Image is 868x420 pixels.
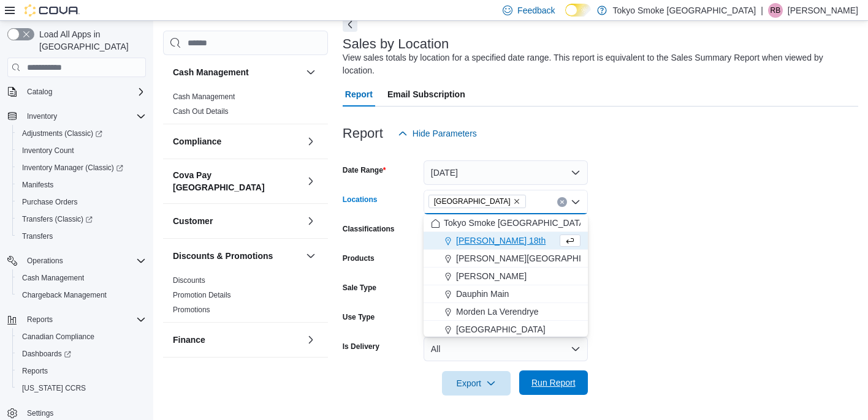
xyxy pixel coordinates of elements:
a: Inventory Manager (Classic) [17,160,128,175]
span: Washington CCRS [17,381,146,396]
span: Dauphin Main [456,288,509,300]
button: Dauphin Main [424,285,588,303]
button: Cova Pay [GEOGRAPHIC_DATA] [173,169,301,193]
span: Tokyo Smoke [GEOGRAPHIC_DATA] [444,217,587,229]
span: Chargeback Management [22,290,107,300]
p: [PERSON_NAME] [788,3,858,18]
span: Inventory Count [22,146,74,156]
span: Cash Management [17,271,146,285]
span: Manitoba [428,195,526,208]
label: Date Range [343,165,386,175]
a: Inventory Count [17,143,79,158]
span: Adjustments (Classic) [17,126,146,141]
button: [PERSON_NAME] 18th [424,232,588,250]
input: Dark Mode [565,4,591,17]
span: Run Report [531,377,576,389]
div: View sales totals by location for a specified date range. This report is equivalent to the Sales ... [343,51,852,77]
button: Cash Management [173,66,301,78]
p: Tokyo Smoke [GEOGRAPHIC_DATA] [613,3,756,18]
span: Catalog [22,84,146,99]
span: Reports [22,312,146,327]
h3: Report [343,126,383,141]
button: Finance [303,332,318,347]
button: Next [343,17,357,32]
button: Inventory [173,369,301,381]
span: Cash Management [173,92,235,102]
button: Canadian Compliance [12,328,151,345]
button: Catalog [2,83,151,100]
button: Hide Parameters [393,121,482,146]
a: Purchase Orders [17,195,83,209]
span: [GEOGRAPHIC_DATA] [434,195,511,208]
span: Report [345,82,373,107]
span: Export [449,371,503,396]
a: Reports [17,364,53,378]
a: Canadian Compliance [17,329,99,344]
a: Dashboards [17,347,76,361]
button: Transfers [12,228,151,245]
a: Adjustments (Classic) [12,125,151,142]
span: Load All Apps in [GEOGRAPHIC_DATA] [34,28,146,53]
label: Classifications [343,224,395,234]
a: Manifests [17,178,58,192]
button: Operations [2,252,151,269]
h3: Inventory [173,369,211,381]
h3: Finance [173,334,205,346]
button: Chargeback Management [12,287,151,304]
a: Dashboards [12,345,151,362]
a: Inventory Manager (Classic) [12,159,151,176]
span: Catalog [27,87,52,97]
button: Reports [12,362,151,380]
span: Chargeback Management [17,288,146,302]
span: Discounts [173,276,205,285]
a: Cash Out Details [173,107,229,116]
button: Customer [303,214,318,228]
button: Cash Management [12,269,151,287]
a: Transfers [17,229,58,244]
span: Canadian Compliance [17,329,146,344]
a: Chargeback Management [17,288,112,302]
button: Operations [22,253,68,268]
button: Catalog [22,84,57,99]
a: Cash Management [17,271,89,285]
button: Close list of options [571,197,581,207]
span: Manifests [22,180,53,190]
span: Inventory Manager (Classic) [17,160,146,175]
button: Discounts & Promotions [173,250,301,262]
button: Reports [2,311,151,328]
label: Locations [343,195,378,204]
button: Discounts & Promotions [303,249,318,263]
button: Export [442,371,511,396]
button: Tokyo Smoke [GEOGRAPHIC_DATA] [424,214,588,232]
button: Clear input [557,197,567,207]
span: Purchase Orders [22,197,78,207]
button: Run Report [519,370,588,395]
p: | [761,3,763,18]
a: Transfers (Classic) [12,211,151,228]
label: Is Delivery [343,342,379,351]
div: Discounts & Promotions [163,273,328,322]
h3: Sales by Location [343,37,449,51]
button: [PERSON_NAME] [424,268,588,285]
a: Promotions [173,306,210,314]
a: Discounts [173,276,205,285]
button: Remove Manitoba from selection in this group [513,198,520,205]
span: Morden La Verendrye [456,306,539,318]
button: Compliance [303,134,318,149]
a: Adjustments (Classic) [17,126,107,141]
button: Morden La Verendrye [424,303,588,321]
button: [US_STATE] CCRS [12,380,151,397]
a: Cash Management [173,92,235,101]
button: [PERSON_NAME][GEOGRAPHIC_DATA] [424,250,588,268]
span: RB [771,3,781,18]
span: Canadian Compliance [22,332,94,342]
button: Inventory Count [12,142,151,159]
span: [PERSON_NAME] [456,270,527,282]
button: Customer [173,215,301,227]
span: Email Subscription [387,82,465,107]
span: [GEOGRAPHIC_DATA] [456,323,546,336]
button: Inventory [2,108,151,125]
a: Promotion Details [173,291,231,299]
span: Manifests [17,178,146,192]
